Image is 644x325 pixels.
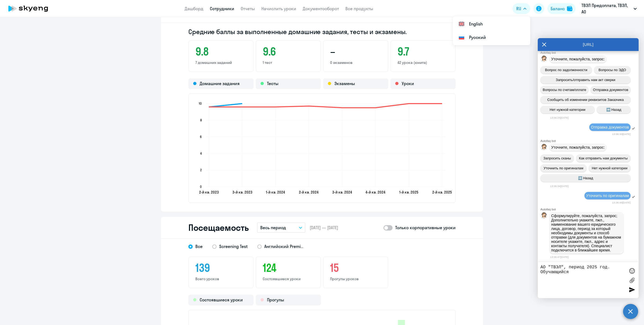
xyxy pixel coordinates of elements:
[195,276,247,281] p: Всего уроков
[188,78,254,89] div: Домашние задания
[543,156,571,160] span: Запросить сканы
[256,78,321,89] div: Тесты
[365,190,385,195] text: 4-й кв. 2024
[550,185,569,188] time: 13:36:34[DATE]
[556,78,615,82] span: Запросить/отправить нам акт сверки
[540,66,592,74] button: Вопрос по задолженности
[550,255,569,258] time: 13:36:47[DATE]
[232,190,252,195] text: 3-й кв. 2023
[397,60,449,65] p: 42 урока (юнита)
[264,243,305,249] span: Английский Premium
[540,139,639,143] div: Autofaq bot
[185,6,203,11] a: Дашборд
[540,51,639,54] div: Autofaq bot
[545,68,587,72] span: Вопрос по задолженности
[599,68,626,72] span: Вопросы по ЭДО
[597,106,631,114] button: ➡️ Назад
[540,96,631,104] button: Сообщить об изменении реквизитов Заказчика
[551,145,605,149] span: Уточните, пожалуйста, запрос:
[567,6,572,11] img: balance
[397,45,449,58] h3: 9.7
[540,86,588,94] button: Вопросы по счетам/оплате
[550,108,586,112] span: Нет нужной категории
[193,243,203,250] span: Все
[266,190,285,195] text: 1-й кв. 2024
[458,34,465,41] img: Русский
[399,190,418,195] text: 1-й кв. 2025
[551,5,565,12] div: Баланс
[263,60,314,65] p: 1 тест
[540,265,625,295] textarea: АО "ТВЭЛ", период 2025 год. Обучающийся
[628,276,636,284] label: Лимит 10 файлов
[345,6,373,11] a: Все продукты
[593,88,628,92] span: Отправка документов
[513,3,530,14] button: RU
[330,45,381,58] h3: –
[299,190,319,195] text: 2-й кв. 2024
[200,168,202,172] text: 2
[188,27,456,36] h2: Средние баллы за выполненные домашние задания, тесты и экзамены.
[543,88,586,92] span: Вопросы по счетам/оплате
[540,154,574,162] button: Запросить сканы
[592,166,627,170] span: Нет нужной категории
[591,86,631,94] button: Отправка документов
[260,224,286,231] p: Весь период
[199,101,202,105] text: 10
[594,66,631,74] button: Вопросы по ЭДО
[432,190,452,195] text: 2-й кв. 2025
[541,144,547,152] img: bot avatar
[540,208,639,211] div: Autofaq bot
[612,133,631,136] time: 13:36:33[DATE]
[256,295,321,305] div: Прогулы
[390,78,456,89] div: Уроки
[200,185,202,189] text: 0
[210,6,234,11] a: Сотрудники
[219,243,248,249] span: Screening Test
[188,222,248,233] h2: Посещаемость
[241,6,255,11] a: Отчеты
[550,116,569,119] time: 13:36:25[DATE]
[195,261,247,274] h3: 139
[591,125,629,129] span: Отправка документов
[199,190,219,195] text: 2-й кв. 2023
[330,60,381,65] p: 0 экзаменов
[541,56,547,63] img: bot avatar
[541,212,547,220] img: bot avatar
[310,225,338,231] span: [DATE] — [DATE]
[395,224,456,231] p: Только корпоративные уроки
[330,261,381,274] h3: 15
[263,45,314,58] h3: 9.6
[579,2,639,15] button: ТВЭЛ Предоплата, ТВЭЛ, АО
[547,98,624,102] span: Сообщить об изменении реквизитов Заказчика
[200,135,202,139] text: 6
[544,166,583,170] span: Уточнить по оригиналам
[188,295,254,305] div: Состоявшиеся уроки
[195,60,247,65] p: 7 домашних заданий
[263,261,314,274] h3: 124
[516,5,521,12] span: RU
[551,57,605,61] span: Уточните, пожалуйста, запрос:
[540,174,631,182] button: ➡️ Назад
[579,156,628,160] span: Как отправить нам документы
[195,45,247,58] h3: 9.8
[606,108,621,112] span: ➡️ Назад
[257,222,305,233] button: Весь период
[540,76,631,84] button: Запросить/отправить нам акт сверки
[547,3,576,14] button: Балансbalance
[261,6,296,11] a: Начислить уроки
[540,164,587,172] button: Уточнить по оригиналам
[200,118,202,122] text: 8
[303,6,339,11] a: Документооборот
[586,193,629,198] span: Уточнить по оригиналам
[581,2,631,15] p: ТВЭЛ Предоплата, ТВЭЛ, АО
[200,151,202,155] text: 4
[540,106,595,114] button: Нет нужной категории
[576,154,631,162] button: Как отправить нам документы
[332,190,352,195] text: 3-й кв. 2024
[323,78,388,89] div: Экзамены
[551,214,622,252] span: Сформулируйте, пожалуйста, запрос; Дополнительно укажите, пжл., наименование вашего юридического ...
[578,176,593,180] span: ➡️ Назад
[330,276,381,281] p: Прогулы уроков
[589,164,631,172] button: Нет нужной категории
